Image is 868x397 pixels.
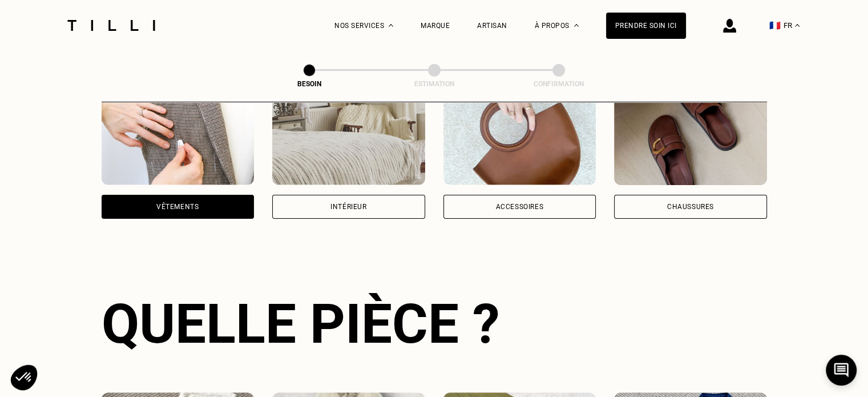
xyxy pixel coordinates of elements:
[421,22,450,30] a: Marque
[667,203,714,210] div: Chaussures
[389,24,393,27] img: Menu déroulant
[795,24,800,27] img: menu déroulant
[723,19,736,33] img: icône connexion
[614,82,767,185] img: Chaussures
[102,82,255,185] img: Vêtements
[377,80,491,88] div: Estimation
[443,82,596,185] img: Accessoires
[574,24,579,27] img: Menu déroulant à propos
[769,20,781,31] span: 🇫🇷
[252,80,366,88] div: Besoin
[606,13,686,39] a: Prendre soin ici
[272,82,425,185] img: Intérieur
[63,20,159,31] img: Logo du service de couturière Tilli
[477,22,507,30] a: Artisan
[330,203,366,210] div: Intérieur
[495,203,543,210] div: Accessoires
[502,80,616,88] div: Confirmation
[156,203,199,210] div: Vêtements
[102,292,767,356] div: Quelle pièce ?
